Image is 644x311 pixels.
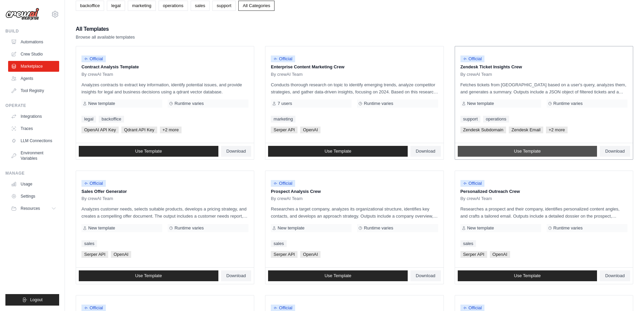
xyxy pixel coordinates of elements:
[5,103,59,108] div: Operate
[79,146,218,157] a: Use Template
[8,203,59,214] button: Resources
[364,225,393,231] span: Runtime varies
[271,196,303,201] span: By crewAI Team
[174,225,204,231] span: Runtime varies
[271,72,303,77] span: By crewAI Team
[364,101,393,106] span: Runtime varies
[8,111,59,122] a: Integrations
[271,251,297,258] span: Serper API
[81,127,119,133] span: OpenAI API Key
[30,297,43,303] span: Logout
[460,55,485,62] span: Official
[410,270,441,281] a: Download
[460,188,627,195] p: Personalized Outreach Crew
[88,101,115,106] span: New template
[460,116,480,123] a: support
[325,149,351,154] span: Use Template
[271,180,295,187] span: Official
[271,127,297,133] span: Serper API
[81,116,96,123] a: legal
[81,180,106,187] span: Official
[458,270,597,281] a: Use Template
[514,273,541,279] span: Use Template
[81,64,248,70] p: Contract Analysis Template
[8,179,59,190] a: Usage
[410,146,441,157] a: Download
[81,251,108,258] span: Serper API
[8,61,59,72] a: Marketplace
[325,273,351,279] span: Use Template
[467,101,494,106] span: New template
[135,273,162,279] span: Use Template
[191,1,210,11] a: sales
[460,180,485,187] span: Official
[278,225,304,231] span: New template
[278,101,292,106] span: 7 users
[553,101,583,106] span: Runtime varies
[300,127,320,133] span: OpenAI
[460,72,492,77] span: By crewAI Team
[76,34,135,41] p: Browse all available templates
[605,149,625,154] span: Download
[76,24,135,34] h2: All Templates
[8,123,59,134] a: Traces
[79,270,218,281] a: Use Template
[8,73,59,84] a: Agents
[460,81,627,95] p: Fetches tickets from [GEOGRAPHIC_DATA] based on a user's query, analyzes them, and generates a su...
[221,270,252,281] a: Download
[458,146,597,157] a: Use Template
[226,149,246,154] span: Download
[159,1,188,11] a: operations
[8,37,59,47] a: Automations
[460,64,627,70] p: Zendesk Ticket Insights Crew
[221,146,252,157] a: Download
[135,149,162,154] span: Use Template
[160,127,182,133] span: +2 more
[268,146,408,157] a: Use Template
[8,49,59,60] a: Crew Studio
[81,55,106,62] span: Official
[271,81,438,95] p: Conducts thorough research on topic to identify emerging trends, analyze competitor strategies, a...
[5,28,59,34] div: Build
[605,273,625,279] span: Download
[111,251,131,258] span: OpenAI
[271,205,438,220] p: Researches a target company, analyzes its organizational structure, identifies key contacts, and ...
[271,116,295,123] a: marketing
[81,72,113,77] span: By crewAI Team
[212,1,236,11] a: support
[8,135,59,146] a: LLM Connections
[174,101,204,106] span: Runtime varies
[490,251,510,258] span: OpenAI
[514,149,541,154] span: Use Template
[5,8,39,21] img: Logo
[8,191,59,202] a: Settings
[553,225,583,231] span: Runtime varies
[271,55,295,62] span: Official
[121,127,157,133] span: Qdrant API Key
[8,85,59,96] a: Tool Registry
[483,116,509,123] a: operations
[81,240,97,247] a: sales
[88,225,115,231] span: New template
[99,116,124,123] a: backoffice
[107,1,125,11] a: legal
[81,196,113,201] span: By crewAI Team
[238,1,275,11] a: All Categories
[600,146,630,157] a: Download
[268,270,408,281] a: Use Template
[76,1,104,11] a: backoffice
[8,148,59,164] a: Environment Variables
[5,294,59,306] button: Logout
[460,127,506,133] span: Zendesk Subdomain
[416,149,435,154] span: Download
[226,273,246,279] span: Download
[271,64,438,70] p: Enterprise Content Marketing Crew
[416,273,435,279] span: Download
[81,188,248,195] p: Sales Offer Generator
[509,127,543,133] span: Zendesk Email
[5,171,59,176] div: Manage
[271,188,438,195] p: Prospect Analysis Crew
[271,240,286,247] a: sales
[460,205,627,220] p: Researches a prospect and their company, identifies personalized content angles, and crafts a tai...
[460,251,487,258] span: Serper API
